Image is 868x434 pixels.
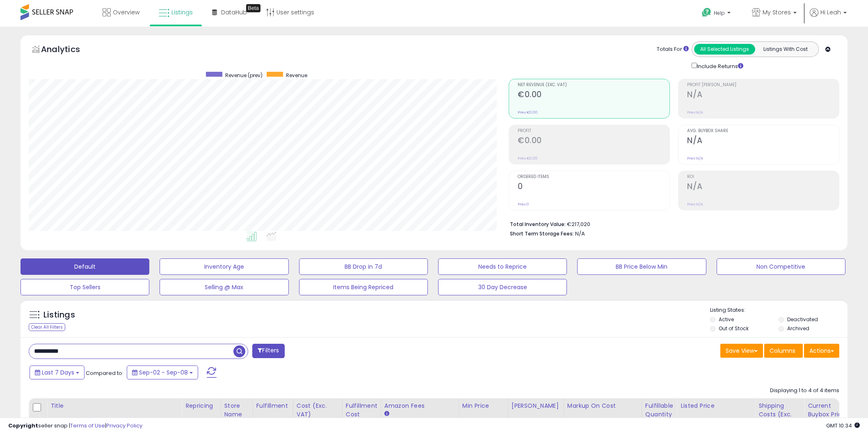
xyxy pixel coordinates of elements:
p: Listing States: [710,306,847,314]
h2: N/A [687,136,839,147]
button: Needs to Reprice [438,258,567,275]
div: Tooltip anchor [246,4,260,12]
label: Active [719,316,734,323]
div: Markup on Cost [567,402,638,410]
li: €217,020 [510,219,833,228]
b: Short Term Storage Fees: [510,230,574,237]
span: My Stores [763,8,791,16]
div: Fulfillable Quantity [645,402,674,419]
label: Deactivated [787,316,818,323]
div: Fulfillment Cost [346,402,377,419]
span: Last 7 Days [42,368,74,377]
div: Amazon Fees [384,402,455,410]
h2: N/A [687,90,839,101]
a: Privacy Policy [106,422,142,429]
h5: Analytics [41,43,96,57]
label: Out of Stock [719,325,749,332]
button: Sep-02 - Sep-08 [127,365,198,379]
a: Terms of Use [70,422,105,429]
button: BB Price Below Min [577,258,706,275]
div: Listed Price [681,402,752,410]
button: Top Sellers [21,279,149,295]
div: Current Buybox Price [808,402,850,419]
span: Hi Leah [820,8,841,16]
div: Fulfillment [256,402,290,410]
span: Overview [113,8,139,16]
h2: €0.00 [518,90,669,101]
div: Shipping Costs (Exc. VAT) [758,402,801,427]
button: Listings With Cost [755,44,816,55]
span: Listings [171,8,193,16]
div: [PERSON_NAME] [512,402,560,410]
small: Prev: €0.00 [518,156,538,161]
b: Total Inventory Value: [510,221,566,228]
strong: Copyright [8,422,38,429]
div: Repricing [185,402,217,410]
button: Inventory Age [160,258,288,275]
div: seller snap | | [8,422,142,430]
span: Revenue [286,72,307,79]
div: Clear All Filters [29,323,65,331]
button: All Selected Listings [694,44,755,55]
label: Archived [787,325,809,332]
span: Net Revenue (Exc. VAT) [518,83,669,87]
button: Actions [804,344,839,358]
div: Min Price [462,402,505,410]
div: Totals For [657,46,689,53]
span: Compared to: [86,369,123,377]
span: Sep-02 - Sep-08 [139,368,188,377]
span: Help [714,9,725,16]
i: Get Help [701,7,712,18]
span: 2025-09-16 10:34 GMT [826,422,860,429]
span: ROI [687,175,839,179]
button: Items Being Repriced [299,279,428,295]
div: Include Returns [685,61,753,71]
div: Title [50,402,178,410]
span: Avg. Buybox Share [687,129,839,133]
button: Default [21,258,149,275]
small: Prev: N/A [687,110,703,115]
div: Cost (Exc. VAT) [297,402,339,419]
span: DataHub [221,8,247,16]
div: Displaying 1 to 4 of 4 items [770,387,839,395]
h5: Listings [43,309,75,321]
span: Ordered Items [518,175,669,179]
span: N/A [575,230,585,238]
button: 30 Day Decrease [438,279,567,295]
button: BB Drop in 7d [299,258,428,275]
h2: N/A [687,182,839,193]
button: Columns [764,344,803,358]
a: Hi Leah [810,8,847,27]
button: Save View [720,344,763,358]
span: Revenue (prev) [225,72,263,79]
button: Last 7 Days [30,365,85,379]
span: Columns [770,347,795,355]
a: Help [695,1,739,27]
h2: 0 [518,182,669,193]
span: Profit [PERSON_NAME] [687,83,839,87]
div: Store Name [224,402,249,419]
small: Prev: N/A [687,156,703,161]
h2: €0.00 [518,136,669,147]
span: Profit [518,129,669,133]
small: Prev: N/A [687,202,703,207]
button: Non Competitive [717,258,845,275]
button: Filters [252,344,284,358]
small: Prev: €0.00 [518,110,538,115]
small: Prev: 0 [518,202,529,207]
button: Selling @ Max [160,279,288,295]
th: The percentage added to the cost of goods (COGS) that forms the calculator for Min & Max prices. [564,398,642,431]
